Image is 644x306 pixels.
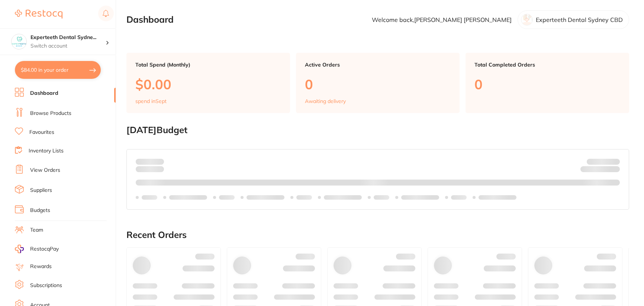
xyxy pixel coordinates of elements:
strong: $NaN [605,158,620,165]
p: Experteeth Dental Sydney CBD [536,16,623,23]
p: Remaining: [580,165,620,174]
span: RestocqPay [30,245,59,253]
p: Switch account [30,42,106,50]
p: Labels [296,194,312,200]
p: Budget: [587,158,620,164]
a: Budgets [30,207,50,214]
h4: Experteeth Dental Sydney CBD [30,34,106,41]
a: Favourites [29,129,54,136]
h2: Dashboard [126,15,174,25]
p: Labels extended [401,194,439,200]
p: Total Completed Orders [474,62,620,68]
p: 0 [474,77,620,92]
a: Dashboard [30,90,58,97]
p: $0.00 [135,77,281,92]
a: Inventory Lists [29,147,64,155]
p: Total Spend (Monthly) [135,62,281,68]
a: Suppliers [30,187,52,194]
a: View Orders [30,167,60,174]
p: Spent: [136,158,164,164]
p: Labels extended [247,194,284,200]
a: Subscriptions [30,282,62,289]
p: Welcome back, [PERSON_NAME] [PERSON_NAME] [372,16,512,23]
h2: [DATE] Budget [126,125,629,135]
img: Experteeth Dental Sydney CBD [12,34,26,49]
p: Labels extended [324,194,362,200]
p: 0 [305,77,451,92]
img: RestocqPay [15,245,24,253]
a: Team [30,226,43,234]
p: Labels [142,194,157,200]
p: Labels [374,194,389,200]
p: Labels [451,194,467,200]
a: Total Completed Orders0 [466,53,629,113]
h2: Recent Orders [126,230,629,240]
p: Labels [219,194,235,200]
a: Browse Products [30,110,71,117]
a: RestocqPay [15,245,59,253]
p: Active Orders [305,62,451,68]
a: Restocq Logo [15,6,62,23]
p: Awaiting delivery [305,98,346,104]
p: Labels extended [169,194,207,200]
p: month [136,165,164,174]
a: Total Spend (Monthly)$0.00spend inSept [126,53,290,113]
p: Labels extended [479,194,516,200]
img: Restocq Logo [15,10,62,19]
a: Rewards [30,263,52,270]
button: $84.00 in your order [15,61,101,79]
strong: $0.00 [151,158,164,165]
strong: $0.00 [607,167,620,174]
p: spend in Sept [135,98,167,104]
a: Active Orders0Awaiting delivery [296,53,460,113]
